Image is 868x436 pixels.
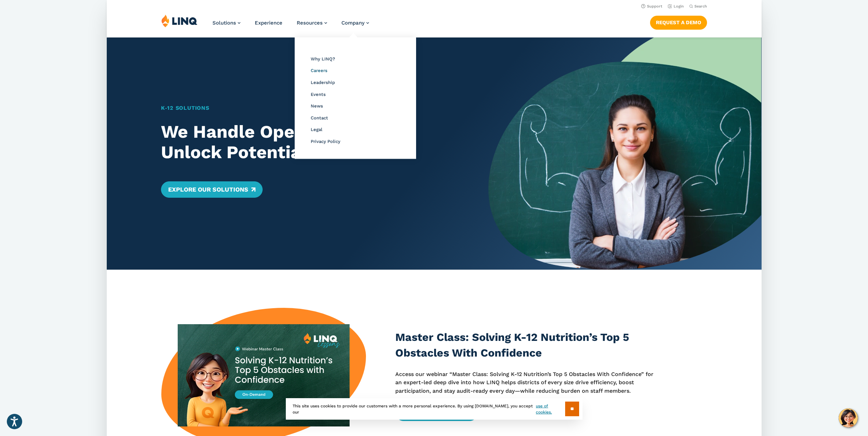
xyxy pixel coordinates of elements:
[310,103,323,108] a: News
[488,37,761,270] img: Home Banner
[161,14,197,27] img: LINQ | K‑12 Software
[161,181,262,198] a: Explore Our Solutions
[297,20,323,26] span: Resources
[161,122,462,163] h2: We Handle Operations. You Unlock Potential.
[650,14,707,29] nav: Button Navigation
[667,4,683,9] a: Login
[536,403,565,415] a: use of cookies.
[310,80,335,85] a: Leadership
[212,14,369,37] nav: Primary Navigation
[310,139,340,144] a: Privacy Policy
[212,20,240,26] a: Solutions
[310,127,322,132] a: Legal
[694,4,707,9] span: Search
[839,408,858,427] button: Hello, have a question? Let’s chat.
[212,20,236,26] span: Solutions
[310,92,325,97] a: Events
[310,115,328,120] a: Contact
[395,330,660,361] h3: Master Class: Solving K-12 Nutrition’s Top 5 Obstacles With Confidence
[341,20,365,26] span: Company
[395,370,660,395] p: Access our webinar “Master Class: Solving K-12 Nutrition’s Top 5 Obstacles With Confidence” for a...
[310,56,335,61] a: Why LINQ?
[689,4,707,9] button: Open Search Bar
[641,4,662,9] a: Support
[255,20,282,26] a: Experience
[650,16,707,29] a: Request a Demo
[161,104,462,112] h1: K‑12 Solutions
[107,2,762,10] nav: Utility Navigation
[297,20,327,26] a: Resources
[286,398,583,420] div: This site uses cookies to provide our customers with a more personal experience. By using [DOMAIN...
[310,68,327,73] a: Careers
[341,20,369,26] a: Company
